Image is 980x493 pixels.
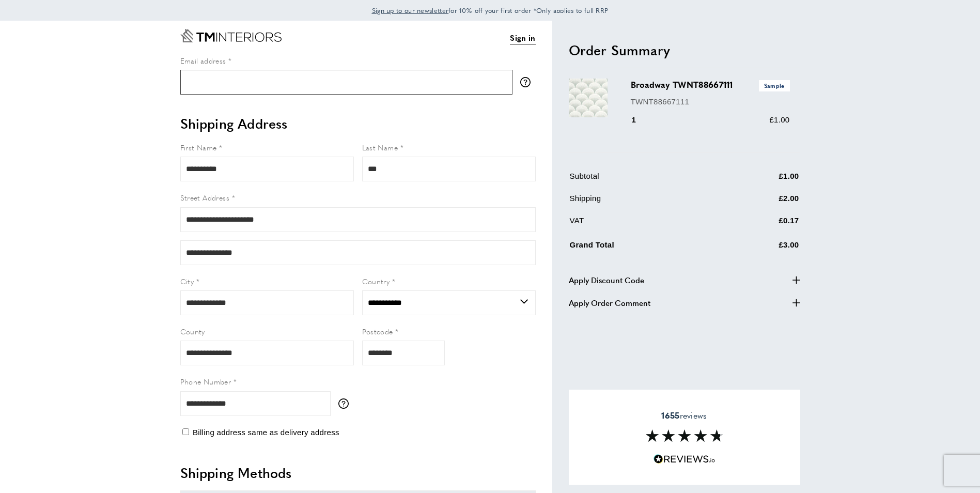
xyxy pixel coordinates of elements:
span: First Name [180,142,217,152]
span: Postcode [362,326,393,336]
td: Shipping [570,192,727,212]
td: VAT [570,214,727,235]
span: £1.00 [769,115,789,124]
td: £2.00 [728,192,799,212]
span: Sign up to our newsletter [372,6,449,15]
td: £0.17 [728,214,799,235]
span: Phone Number [180,376,231,387]
button: More information [520,77,536,87]
p: TWNT88667111 [631,96,790,108]
span: Apply Discount Code [569,274,644,286]
span: for 10% off your first order *Only applies to full RRP [372,6,609,15]
span: Apply Order Comment [569,297,650,309]
h2: Shipping Methods [180,464,536,482]
input: Billing address same as delivery address [182,428,189,435]
strong: 1655 [661,409,679,421]
h3: Broadway TWNT88667111 [631,79,790,91]
img: Broadway TWNT88667111 [569,79,608,117]
td: Grand Total [570,237,727,259]
img: Reviews.io 5 stars [654,454,715,464]
span: Last Name [362,142,398,152]
span: reviews [661,410,707,421]
span: Sample [759,80,790,91]
h2: Order Summary [569,41,800,59]
span: Billing address same as delivery address [193,428,339,437]
button: More information [338,398,354,409]
span: Country [362,276,390,286]
span: County [180,326,205,336]
span: City [180,276,194,286]
td: £1.00 [728,170,799,190]
h2: Shipping Address [180,114,536,133]
span: Street Address [180,192,230,203]
td: £3.00 [728,237,799,259]
a: Sign up to our newsletter [372,5,449,16]
a: Sign in [510,32,535,44]
img: Reviews section [646,429,723,442]
span: Email address [180,55,226,66]
div: 1 [631,114,651,126]
td: Subtotal [570,170,727,190]
a: Go to Home page [180,29,282,42]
